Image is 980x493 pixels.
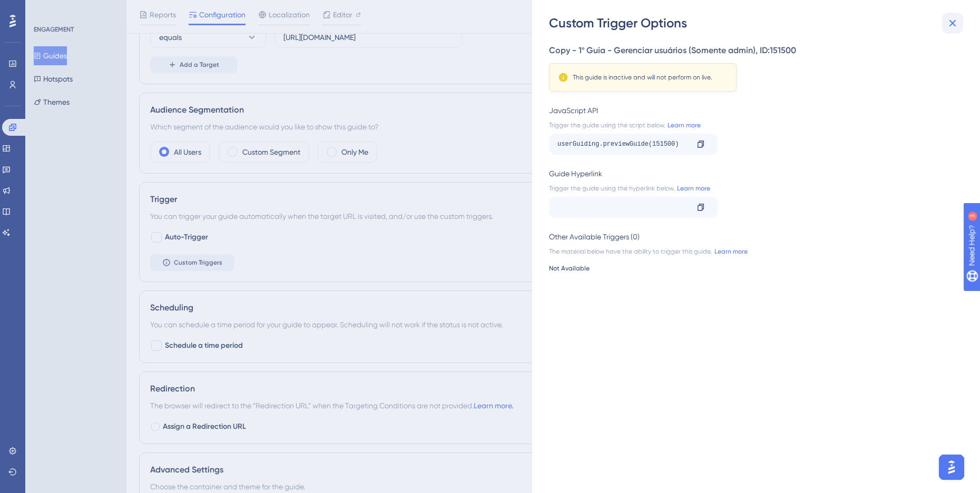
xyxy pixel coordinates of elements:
div: This guide is inactive and will not perform on live. [573,73,712,82]
div: Guide Hyperlink [549,167,957,180]
div: Other Available Triggers (0) [549,230,957,243]
div: JavaScript API [549,104,957,117]
div: Trigger the guide using the hyperlink below. [549,184,957,193]
span: Need Help? [25,3,66,15]
a: Learn more [665,121,701,129]
div: Not Available [549,264,957,273]
div: Copy - 1º Guia - Gerenciar usuários (Somente admin) , ID: 151500 [549,44,957,57]
iframe: UserGuiding AI Assistant Launcher [936,451,967,483]
div: userGuiding.previewGuide(151500) [557,136,688,153]
div: Custom Trigger Options [549,15,965,32]
div: The material below have the ability to trigger this guide. [549,247,957,256]
div: 3 [73,5,76,14]
a: Learn more [712,247,748,256]
a: Learn more [675,184,710,193]
div: Trigger the guide using the script below. [549,121,957,129]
